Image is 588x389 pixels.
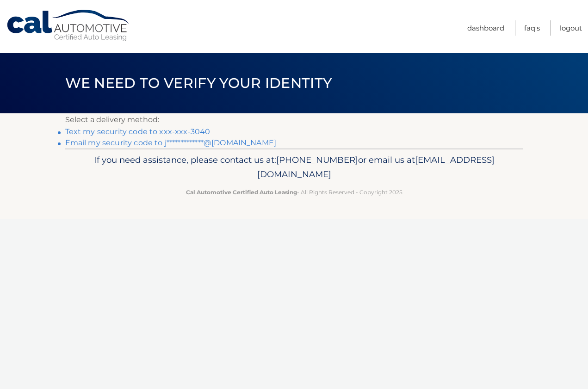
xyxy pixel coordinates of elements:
[71,187,517,197] p: - All Rights Reserved - Copyright 2025
[6,9,131,42] a: Cal Automotive
[65,74,332,92] span: We need to verify your identity
[560,20,582,36] a: Logout
[276,154,358,165] span: [PHONE_NUMBER]
[65,127,210,136] a: Text my security code to xxx-xxx-3040
[186,189,297,196] strong: Cal Automotive Certified Auto Leasing
[467,20,504,36] a: Dashboard
[65,113,523,126] p: Select a delivery method:
[524,20,540,36] a: FAQ's
[71,153,517,182] p: If you need assistance, please contact us at: or email us at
